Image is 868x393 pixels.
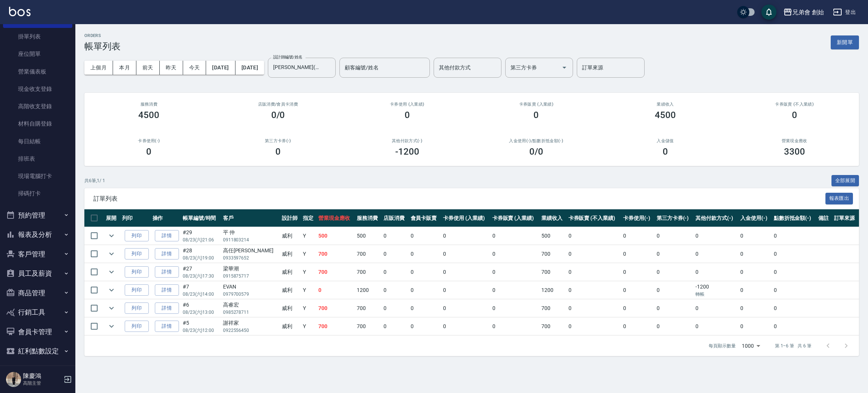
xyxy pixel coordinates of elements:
th: 其他付款方式(-) [694,209,738,227]
button: 員工及薪資 [3,264,72,283]
div: 謝祥家 [223,319,278,327]
td: 0 [694,227,738,245]
td: 700 [539,245,566,263]
td: 0 [655,281,694,299]
span: 訂單列表 [93,195,825,203]
td: 0 [772,245,817,263]
td: 0 [382,318,408,335]
th: 點數折抵金額(-) [772,209,817,227]
a: 現場電腦打卡 [3,167,72,185]
td: 0 [491,227,540,245]
td: 0 [655,263,694,281]
td: 0 [772,281,817,299]
td: 0 [382,263,408,281]
td: Y [301,245,316,263]
a: 座位開單 [3,45,72,63]
p: 08/23 (六) 12:00 [183,327,219,334]
h3: -1200 [395,146,419,157]
th: 帳單編號/時間 [181,209,221,227]
p: 轉帳 [695,291,737,298]
td: 0 [694,318,738,335]
th: 卡券販賣 (入業績) [491,209,540,227]
button: expand row [106,302,117,314]
h2: 卡券使用 (入業績) [351,102,463,107]
button: expand row [106,230,117,241]
td: 0 [409,318,441,335]
td: Y [301,227,316,245]
td: 威利 [280,227,301,245]
a: 現金收支登錄 [3,80,72,98]
h3: 0 [405,110,410,120]
img: Person [6,372,21,387]
h3: 服務消費 [93,102,205,107]
img: Logo [9,7,31,16]
p: 08/23 (六) 21:06 [183,236,219,243]
p: 0985278711 [223,309,278,316]
td: 0 [772,227,817,245]
button: 昨天 [160,61,183,75]
button: 兄弟會 創始 [780,5,827,20]
td: 威利 [280,281,301,299]
div: 兄弟會 創始 [792,8,824,17]
h3: 帳單列表 [84,41,121,52]
th: 展開 [104,209,120,227]
button: 列印 [125,230,149,242]
h3: 0/0 [271,110,285,120]
td: 0 [772,263,817,281]
button: expand row [106,284,117,296]
td: #28 [181,245,221,263]
div: 平 仲 [223,229,278,236]
button: 報表匯出 [825,193,853,204]
td: 0 [409,227,441,245]
td: 500 [316,227,355,245]
button: 上個月 [84,61,113,75]
td: 1200 [539,281,566,299]
td: 0 [382,299,408,317]
h2: 入金儲值 [610,138,721,143]
td: 0 [621,227,655,245]
button: expand row [106,321,117,332]
th: 訂單來源 [832,209,859,227]
a: 詳情 [155,230,179,242]
a: 詳情 [155,284,179,296]
th: 備註 [816,209,832,227]
button: 前天 [136,61,160,75]
td: 700 [316,299,355,317]
h3: 0 [663,146,668,157]
td: 0 [621,281,655,299]
a: 排班表 [3,150,72,167]
p: 高階主管 [23,380,61,387]
td: 0 [567,245,622,263]
td: 0 [441,299,491,317]
td: 0 [738,227,772,245]
button: 報表及分析 [3,225,72,244]
th: 營業現金應收 [316,209,355,227]
a: 詳情 [155,321,179,332]
th: 會員卡販賣 [409,209,441,227]
td: 0 [567,263,622,281]
th: 列印 [120,209,150,227]
th: 卡券販賣 (不入業績) [567,209,622,227]
button: [DATE] [206,61,235,75]
td: 0 [441,227,491,245]
td: 0 [772,299,817,317]
h3: 0 [146,146,151,157]
td: 0 [567,227,622,245]
td: 700 [355,263,382,281]
div: 梁華潮 [223,265,278,273]
button: 資料設定 [3,361,72,381]
h2: 卡券使用(-) [93,138,205,143]
a: 詳情 [155,302,179,314]
td: 700 [316,318,355,335]
td: 0 [441,281,491,299]
p: 0922556450 [223,327,278,334]
button: 列印 [125,266,149,278]
button: expand row [106,266,117,278]
td: 0 [409,245,441,263]
p: 0915875717 [223,273,278,279]
td: 0 [655,299,694,317]
td: 0 [441,245,491,263]
td: 700 [539,318,566,335]
a: 每日結帳 [3,133,72,150]
button: 登出 [830,5,859,19]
